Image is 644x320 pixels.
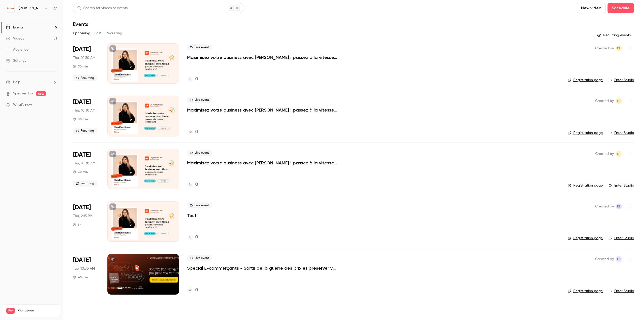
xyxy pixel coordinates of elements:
span: What's new [13,102,32,108]
span: Thu, 2:15 PM [73,214,93,219]
span: Thu, 10:30 AM [73,108,95,113]
span: Eric ROMER [616,151,622,157]
span: [DATE] [73,98,91,106]
button: Past [94,29,102,37]
span: [DATE] [73,45,91,53]
span: Thu, 10:30 AM [73,55,95,60]
span: Eric ROMER [616,98,622,104]
div: 45 min [73,275,88,279]
a: Registration page [568,236,603,241]
a: Maximisez votre business avec [PERSON_NAME] : passez à la vitesse supérieure ! [187,160,338,166]
span: Help [13,80,20,85]
h4: 0 [195,181,198,188]
span: [DATE] [73,151,91,159]
span: new [36,91,46,96]
span: ER [617,45,621,51]
button: Recurring [106,29,123,37]
a: 0 [187,181,198,188]
span: [DATE] [73,256,91,264]
div: 30 min [73,117,88,121]
h6: [PERSON_NAME] [19,6,42,11]
a: 0 [187,76,198,83]
div: Settings [6,58,26,63]
div: Sep 4 Thu, 10:30 AM (Europe/Paris) [73,43,99,84]
a: Enter Studio [609,183,634,188]
span: Thu, 10:30 AM [73,161,95,166]
h4: 0 [195,287,198,294]
img: Alma [6,4,14,12]
div: 30 min [73,170,88,174]
div: 1 h [73,223,82,227]
span: Recurring [73,128,97,134]
div: 30 min [73,64,88,68]
div: Sep 25 Thu, 2:15 PM (Europe/Paris) [73,201,99,242]
button: New video [577,3,606,13]
a: Registration page [568,183,603,188]
span: ER [617,151,621,157]
div: Search for videos or events [77,6,128,11]
span: Evan SAIDI [616,256,622,262]
span: Created by [595,203,614,209]
button: Schedule [608,3,634,13]
iframe: Noticeable Trigger [51,103,57,107]
span: Recurring [73,181,97,187]
button: Upcoming [73,29,90,37]
span: [DATE] [73,203,91,211]
a: Enter Studio [609,78,634,83]
div: Sep 30 Tue, 10:30 AM (Europe/Paris) [73,254,99,294]
div: Sep 18 Thu, 10:30 AM (Europe/Paris) [73,149,99,189]
span: Created by [595,45,614,51]
div: Videos [6,36,24,41]
a: 0 [187,234,198,241]
span: Plan usage [18,309,57,313]
h1: Events [73,21,88,27]
a: Enter Studio [609,130,634,135]
span: ES [617,203,621,209]
div: Events [6,25,23,30]
span: Evan SAIDI [616,203,622,209]
a: Enter Studio [609,289,634,294]
a: Spécial E-commerçants - Sortir de la guerre des prix et préserver vos marges pendant [DATE][DATE] [187,265,338,271]
h4: 0 [195,234,198,241]
button: Recurring events [595,31,634,39]
span: Pro [6,308,15,314]
a: Maximisez votre business avec [PERSON_NAME] : passez à la vitesse supérieure ! [187,54,338,60]
span: Created by [595,151,614,157]
a: Enter Studio [609,236,634,241]
span: Live event [187,44,212,50]
span: Tue, 10:30 AM [73,266,95,271]
span: Recurring [73,75,97,81]
span: ES [617,256,621,262]
a: Test [187,212,196,219]
a: Maximisez votre business avec [PERSON_NAME] : passez à la vitesse supérieure ! [187,107,338,113]
h4: 0 [195,76,198,83]
a: 0 [187,287,198,294]
h4: 0 [195,129,198,135]
a: Registration page [568,78,603,83]
span: ER [617,98,621,104]
span: Live event [187,202,212,208]
div: Sep 11 Thu, 10:30 AM (Europe/Paris) [73,96,99,136]
span: Created by [595,98,614,104]
a: Registration page [568,130,603,135]
span: Live event [187,150,212,156]
span: Created by [595,256,614,262]
a: Registration page [568,289,603,294]
li: help-dropdown-opener [6,80,57,85]
span: Eric ROMER [616,45,622,51]
a: 0 [187,129,198,135]
span: Live event [187,97,212,103]
a: SpeakerHub [13,91,33,96]
span: Live event [187,255,212,261]
div: Audience [6,47,28,52]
